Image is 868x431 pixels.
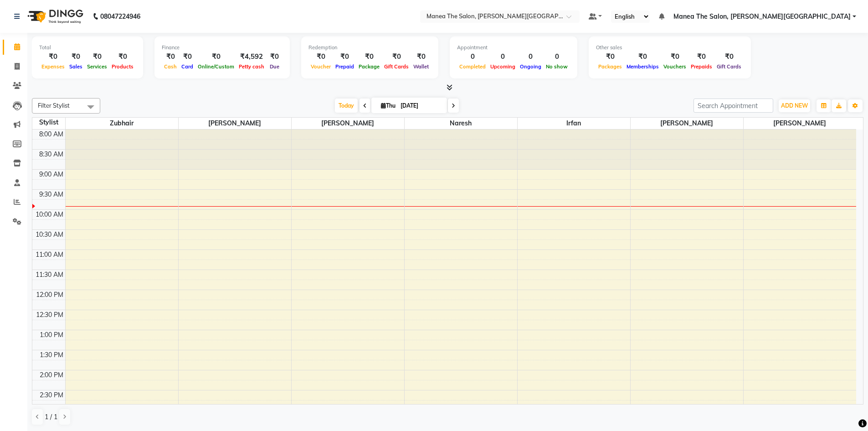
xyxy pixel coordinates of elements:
span: Package [356,63,382,70]
div: 9:30 AM [37,190,65,199]
span: No show [544,63,570,70]
div: ₹0 [411,52,431,62]
div: 12:00 PM [34,290,65,300]
span: Card [179,63,195,70]
span: Wallet [411,63,431,70]
span: Zubhair [66,118,178,129]
div: ₹0 [308,52,333,62]
span: Voucher [308,63,333,70]
div: ₹0 [85,52,109,62]
img: logo [23,4,86,29]
div: 0 [544,52,570,62]
div: 0 [457,52,488,62]
span: Online/Custom [195,63,236,70]
span: Irfan [518,118,630,129]
span: Memberships [624,63,661,70]
div: Other sales [596,44,744,52]
div: 8:00 AM [37,130,65,139]
div: 2:00 PM [38,370,65,380]
div: ₹0 [714,52,744,62]
span: Products [109,63,136,70]
div: ₹0 [688,52,714,62]
button: ADD NEW [779,99,810,112]
span: [PERSON_NAME] [631,118,743,129]
div: ₹0 [162,52,179,62]
span: [PERSON_NAME] [744,118,857,129]
div: ₹0 [109,52,136,62]
div: Finance [162,44,282,52]
div: 9:00 AM [37,170,65,179]
span: Upcoming [488,63,518,70]
span: [PERSON_NAME] [292,118,404,129]
div: Appointment [457,44,570,52]
div: Redemption [308,44,431,52]
input: Search Appointment [693,99,773,113]
div: ₹0 [67,52,85,62]
div: 11:00 AM [34,250,65,260]
div: 1:00 PM [38,330,65,340]
div: ₹0 [267,52,282,62]
div: 11:30 AM [34,270,65,280]
span: Petty cash [236,63,267,70]
span: Due [267,63,282,70]
div: 8:30 AM [37,150,65,159]
span: Filter Stylist [38,102,70,109]
span: Expenses [39,63,67,70]
span: Sales [67,63,85,70]
span: Services [85,63,109,70]
span: Manea The Salon, [PERSON_NAME][GEOGRAPHIC_DATA] [673,12,851,21]
div: ₹0 [195,52,236,62]
span: Completed [457,63,488,70]
div: 10:30 AM [34,230,65,239]
div: Stylist [32,118,65,127]
div: Total [39,44,136,52]
span: Ongoing [518,63,544,70]
b: 08047224946 [100,4,140,29]
div: ₹0 [596,52,624,62]
span: Gift Cards [714,63,744,70]
div: ₹0 [382,52,411,62]
span: [PERSON_NAME] [179,118,291,129]
span: 1 / 1 [45,412,57,422]
div: ₹0 [333,52,356,62]
div: ₹0 [179,52,195,62]
div: 1:30 PM [38,350,65,360]
div: 10:00 AM [34,210,65,219]
span: ADD NEW [781,102,808,109]
span: Prepaids [688,63,714,70]
div: ₹0 [356,52,382,62]
div: ₹4,592 [236,52,267,62]
div: 12:30 PM [34,310,65,320]
span: Thu [379,102,398,109]
div: 2:30 PM [38,390,65,400]
span: Today [335,99,358,113]
input: 2025-09-04 [398,99,443,113]
span: Gift Cards [382,63,411,70]
span: Cash [162,63,179,70]
div: ₹0 [39,52,67,62]
div: ₹0 [624,52,661,62]
div: ₹0 [661,52,688,62]
span: Naresh [405,118,517,129]
div: 0 [518,52,544,62]
span: Packages [596,63,624,70]
div: 0 [488,52,518,62]
span: Prepaid [333,63,356,70]
span: Vouchers [661,63,688,70]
